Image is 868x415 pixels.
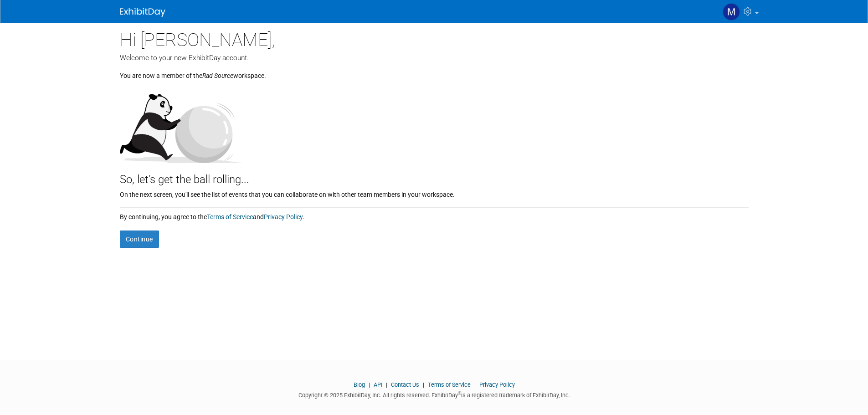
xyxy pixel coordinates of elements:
[120,53,749,63] div: Welcome to your new ExhibitDay account.
[207,213,253,220] a: Terms of Service
[391,381,419,388] a: Contact Us
[723,3,740,20] img: Madison Coleman
[374,381,382,388] a: API
[120,85,243,163] img: Let's get the ball rolling
[421,381,426,388] span: |
[120,163,749,188] div: So, let's get the ball rolling...
[120,63,749,80] div: You are now a member of the workspace.
[120,231,159,248] button: Continue
[264,213,303,220] a: Privacy Policy
[458,391,461,396] sup: ®
[366,381,372,388] span: |
[384,381,390,388] span: |
[472,381,478,388] span: |
[120,8,165,17] img: ExhibitDay
[479,381,515,388] a: Privacy Policy
[428,381,471,388] a: Terms of Service
[120,23,749,53] div: Hi [PERSON_NAME],
[120,188,749,199] div: On the next screen, you'll see the list of events that you can collaborate on with other team mem...
[354,381,365,388] a: Blog
[202,72,233,79] i: Rad Source
[120,208,749,221] div: By continuing, you agree to the and .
